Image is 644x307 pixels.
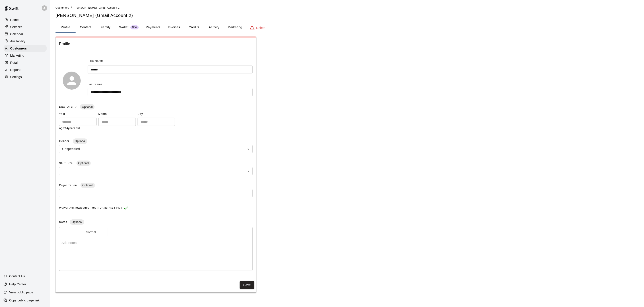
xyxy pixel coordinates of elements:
span: Optional [80,183,95,187]
button: Activity [204,22,224,33]
button: Left Align [159,228,167,236]
p: Copy public page link [9,298,39,303]
button: Center Align [167,228,175,236]
button: Right Align [175,228,183,236]
span: Optional [70,220,84,224]
button: Marketing [224,22,246,33]
span: New [130,26,139,29]
button: Invoices [164,22,184,33]
button: Format Italics [117,228,124,236]
button: Formatting Options [78,228,107,236]
li: / [71,5,72,10]
p: Home [10,18,19,22]
button: Payments [142,22,164,33]
p: Customers [10,46,27,51]
button: Format Bold [109,228,116,236]
button: Justify Align [183,228,191,236]
span: Notes [59,220,67,224]
button: Credits [184,22,204,33]
span: First Name [88,58,103,65]
a: Retail [4,59,47,66]
p: Retail [10,60,19,65]
a: Settings [4,74,47,80]
span: Normal [86,230,101,234]
button: Contact [76,22,96,33]
p: Calendar [10,32,23,36]
a: Availability [4,38,47,45]
p: Availability [10,39,25,43]
button: Format Underline [125,228,132,236]
button: Insert Code [141,228,148,236]
h5: [PERSON_NAME] (Gmail Account 2) [56,12,639,19]
p: Services [10,25,23,29]
p: Wallet [119,25,129,30]
span: Waiver Acknowledged: Yes ([DATE] 4:15 PM) [59,204,122,212]
button: Save [240,281,254,289]
a: Calendar [4,31,47,37]
span: Customers [56,6,69,9]
p: Contact Us [9,274,25,278]
p: Marketing [10,53,24,58]
button: Insert Link [149,228,156,236]
span: Optional [76,161,91,165]
span: Age: 14 years old [59,127,80,130]
a: Marketing [4,52,47,59]
a: Reports [4,66,47,73]
span: Optional [80,105,94,109]
p: Help Center [9,282,26,286]
button: Undo [60,228,68,236]
nav: breadcrumb [56,5,639,10]
button: Profile [56,22,76,33]
button: Format Strikethrough [133,228,140,236]
span: Profile [59,41,253,47]
button: Redo [68,228,76,236]
span: Date Of Birth [59,105,77,108]
div: basic tabs example [56,22,639,33]
a: Services [4,24,47,30]
span: Year [59,111,97,118]
a: Home [4,16,47,23]
button: Family [96,22,116,33]
a: Customers [4,45,47,52]
p: Reports [10,68,21,72]
p: View public page [9,290,33,295]
span: Day [138,111,175,118]
a: Customers [56,6,69,9]
div: Unspecified [59,145,253,153]
p: Settings [10,75,22,79]
span: Gender [59,140,70,143]
span: Last Name [88,83,103,86]
span: [PERSON_NAME] (Gmail Account 2) [74,6,121,9]
span: Month [98,111,136,118]
span: Organization [59,184,78,187]
p: Delete [256,26,265,30]
span: Shirt Size [59,162,74,165]
span: Optional [73,139,87,143]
